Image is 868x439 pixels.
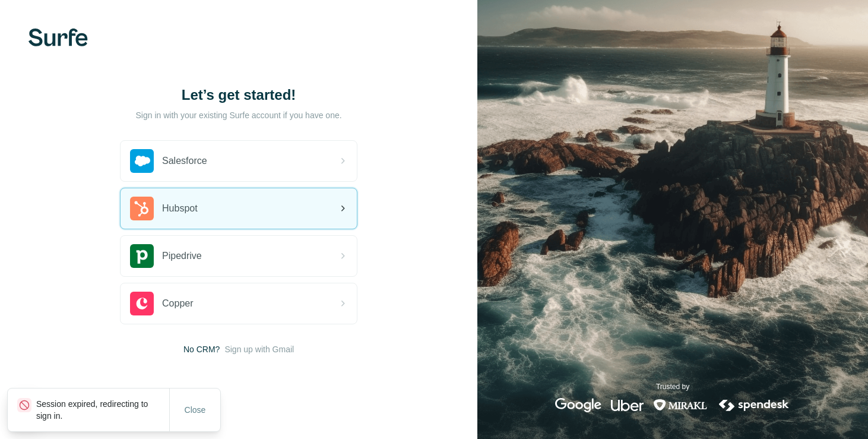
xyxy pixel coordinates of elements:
[162,296,193,311] span: Copper
[162,154,207,168] span: Salesforce
[130,149,154,173] img: salesforce's logo
[176,399,214,421] button: Close
[28,29,88,46] img: Surfe's logo
[130,197,154,220] img: hubspot's logo
[611,398,644,412] img: uber's logo
[120,86,357,105] h1: Let’s get started!
[555,398,601,412] img: google's logo
[36,398,169,422] p: Session expired, redirecting to sign in.
[717,398,791,412] img: spendesk's logo
[224,343,294,355] button: Sign up with Gmail
[136,109,342,121] p: Sign in with your existing Surfe account if you have one.
[653,398,708,412] img: mirakl's logo
[183,343,220,355] span: No CRM?
[185,404,206,416] span: Close
[162,249,202,263] span: Pipedrive
[656,381,689,392] p: Trusted by
[130,244,154,268] img: pipedrive's logo
[130,292,154,315] img: copper's logo
[162,201,198,216] span: Hubspot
